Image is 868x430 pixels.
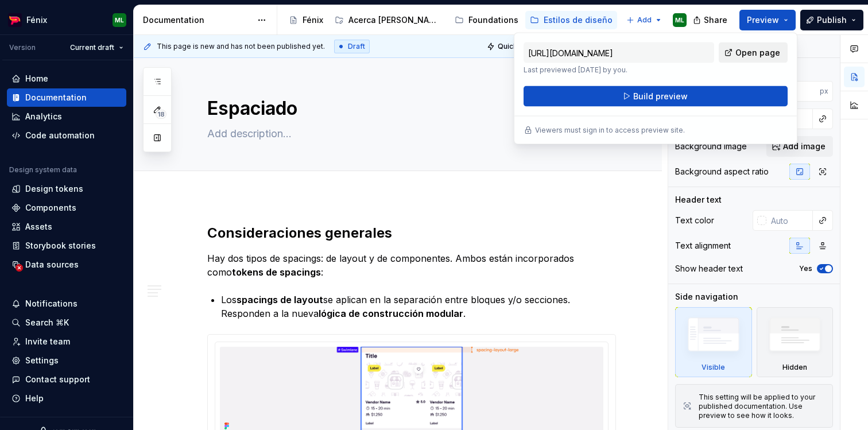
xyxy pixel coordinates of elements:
p: px [820,87,828,96]
div: Storybook stories [25,240,96,251]
div: Search ⌘K [25,317,69,328]
div: Fénix [26,14,47,26]
div: Background aspect ratio [675,166,769,177]
a: Code automation [7,126,126,145]
span: Quick preview [498,42,547,51]
a: Open page [719,42,788,63]
img: c22002f0-c20a-4db5-8808-0be8483c155a.png [8,13,22,27]
a: Foundations [450,11,523,29]
a: Fénix [284,11,328,29]
div: Help [25,393,44,404]
div: Foundations [468,14,518,26]
p: Los se aplican en la separación entre bloques y/o secciones. Responden a la nueva . [221,293,616,320]
div: Components [25,202,76,214]
span: This page is new and has not been published yet. [157,42,325,51]
div: Data sources [25,259,79,270]
div: ML [115,16,124,25]
span: Build preview [633,91,688,102]
div: Hidden [757,307,834,377]
div: Page tree [284,9,621,32]
a: Documentation [7,88,126,107]
div: Documentation [25,92,87,103]
button: Publish [800,10,863,30]
span: Current draft [70,43,114,52]
div: Text color [675,215,714,226]
div: Home [25,73,48,84]
div: Version [9,43,36,52]
button: Contact support [7,370,126,389]
strong: tokens de spacings [232,266,321,278]
button: Quick preview [483,38,552,55]
div: ML [675,16,684,25]
input: Auto [776,81,820,102]
div: Assets [25,221,52,233]
a: Components [7,199,126,217]
span: Publish [817,14,847,26]
div: Background image [675,141,747,152]
span: Share [704,14,727,26]
a: Invite team [7,332,126,351]
div: Design system data [9,165,77,175]
div: Estilos de diseño [544,14,613,26]
div: Show header text [675,263,743,274]
a: Data sources [7,255,126,274]
h2: Consideraciones generales [207,224,616,242]
button: Share [687,10,735,30]
a: Settings [7,351,126,370]
div: Code automation [25,130,95,141]
a: Home [7,69,126,88]
button: Help [7,389,126,408]
a: Assets [7,218,126,236]
label: Yes [799,264,812,273]
div: Documentation [143,14,251,26]
p: Last previewed [DATE] by you. [524,65,714,75]
a: Analytics [7,107,126,126]
div: Invite team [25,336,70,347]
button: Add [623,12,666,28]
button: Search ⌘K [7,313,126,332]
div: Fénix [303,14,323,26]
button: FénixML [2,7,131,32]
span: Draft [348,42,365,51]
button: Preview [739,10,796,30]
strong: spacings de layout [237,294,323,305]
a: Fundamentos de contenido [619,11,737,29]
p: Hay dos tipos de spacings: de layout y de componentes. Ambos están incorporados como : [207,251,616,279]
div: Visible [702,363,725,372]
div: Design tokens [25,183,83,195]
a: Estilos de diseño [525,11,617,29]
div: This setting will be applied to your published documentation. Use preview to see how it looks. [699,393,826,420]
span: Open page [735,47,780,59]
div: Header text [675,194,722,206]
span: Add [637,16,652,25]
div: Visible [675,307,752,377]
div: Settings [25,355,59,366]
div: Text alignment [675,240,731,251]
div: Acerca [PERSON_NAME] [348,14,443,26]
a: Design tokens [7,180,126,198]
button: Build preview [524,86,788,107]
input: Auto [766,210,813,231]
div: Contact support [25,374,90,385]
span: Preview [747,14,779,26]
textarea: Espaciado [205,95,614,122]
div: Hidden [782,363,807,372]
div: Side navigation [675,291,738,303]
button: Current draft [65,40,129,56]
a: Storybook stories [7,237,126,255]
div: Notifications [25,298,77,309]
p: Viewers must sign in to access preview site. [535,126,685,135]
a: Acerca [PERSON_NAME] [330,11,448,29]
span: Add image [783,141,826,152]
button: Add image [766,136,833,157]
div: Analytics [25,111,62,122]
button: Notifications [7,295,126,313]
strong: lógica de construcción modular [319,308,463,319]
span: 18 [156,110,166,119]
